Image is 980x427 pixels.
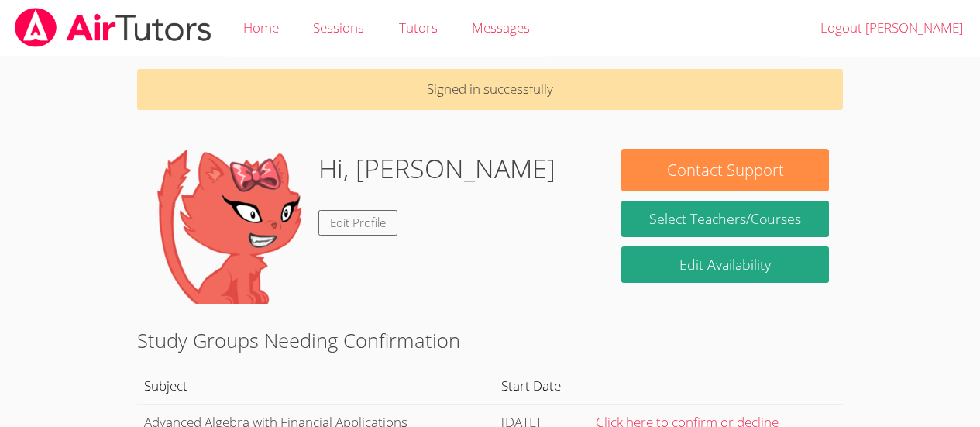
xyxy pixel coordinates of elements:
[318,210,397,236] a: Edit Profile
[137,368,495,404] th: Subject
[621,149,828,191] button: Contact Support
[137,325,843,355] h2: Study Groups Needing Confirmation
[495,368,590,404] th: Start Date
[151,149,306,304] img: default.png
[621,246,828,283] a: Edit Availability
[13,8,213,47] img: airtutors_banner-c4298cdbf04f3fff15de1276eac7730deb9818008684d7c2e4769d2f7ddbe033.png
[318,149,555,188] h1: Hi, [PERSON_NAME]
[137,69,843,110] p: Signed in successfully
[472,19,530,36] span: Messages
[621,201,828,237] a: Select Teachers/Courses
